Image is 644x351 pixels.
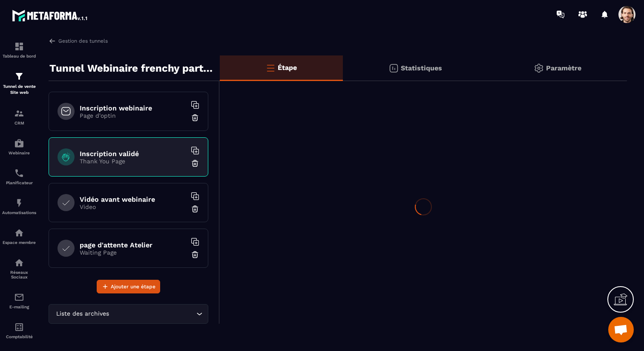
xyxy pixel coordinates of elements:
img: trash [191,205,199,213]
img: logo [12,8,89,23]
img: email [14,292,24,302]
a: automationsautomationsWebinaire [2,132,36,162]
p: Réseaux Sociaux [2,270,36,279]
p: Tunnel de vente Site web [2,84,36,96]
h6: page d'attente Atelier [80,241,186,249]
div: Search for option [49,304,208,324]
p: Automatisations [2,210,36,215]
span: Ajouter une étape [111,282,155,291]
img: automations [14,228,24,238]
a: automationsautomationsEspace membre [2,221,36,251]
p: Paramètre [546,64,581,72]
img: formation [14,108,24,119]
img: trash [191,250,199,259]
p: Planificateur [2,180,36,185]
img: bars-o.4a397970.svg [265,63,276,73]
div: Ouvrir le chat [608,317,634,342]
p: Tunnel Webinaire frenchy partners [49,60,213,77]
img: social-network [14,258,24,268]
p: Page d'optin [80,112,186,119]
p: Comptabilité [2,334,36,339]
button: Ajouter une étape [97,280,160,293]
h6: Inscription webinaire [80,104,186,112]
h6: Inscription validé [80,150,186,158]
a: formationformationTableau de bord [2,35,36,65]
h6: Vidéo avant webinaire [80,195,186,203]
a: Gestion des tunnels [49,37,108,45]
input: Search for option [111,309,194,319]
p: Tableau de bord [2,54,36,58]
a: schedulerschedulerPlanificateur [2,162,36,191]
p: CRM [2,121,36,125]
a: automationsautomationsAutomatisations [2,191,36,221]
img: formation [14,41,24,52]
a: formationformationCRM [2,102,36,132]
img: formation [14,71,24,81]
p: Waiting Page [80,249,186,256]
p: Webinaire [2,151,36,155]
p: Video [80,203,186,210]
p: E-mailing [2,305,36,309]
p: Thank You Page [80,158,186,165]
img: setting-gr.5f69749f.svg [534,63,544,73]
img: stats.20deebd0.svg [388,63,399,73]
img: scheduler [14,168,24,178]
a: formationformationTunnel de vente Site web [2,65,36,102]
img: automations [14,198,24,208]
p: Espace membre [2,240,36,245]
img: arrow [49,37,56,45]
a: emailemailE-mailing [2,286,36,316]
a: social-networksocial-networkRéseaux Sociaux [2,251,36,286]
img: automations [14,138,24,148]
span: Liste des archives [54,309,111,319]
p: Étape [278,64,297,72]
img: trash [191,159,199,168]
img: accountant [14,322,24,332]
img: trash [191,113,199,122]
p: Statistiques [401,64,442,72]
a: accountantaccountantComptabilité [2,316,36,345]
